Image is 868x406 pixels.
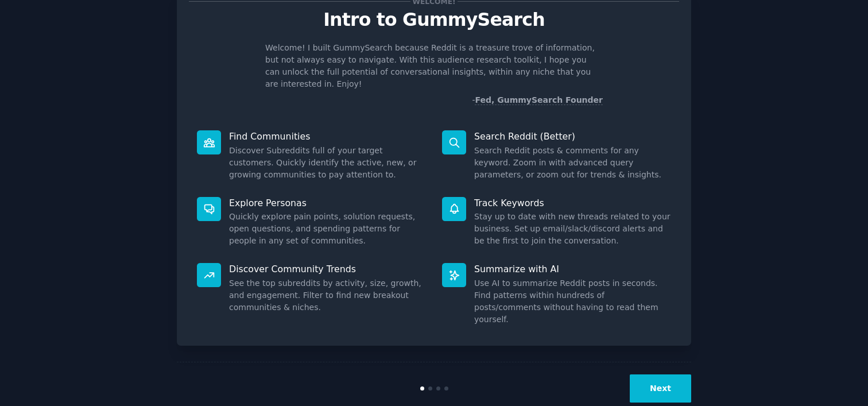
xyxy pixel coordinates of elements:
[229,145,426,181] dd: Discover Subreddits full of your target customers. Quickly identify the active, new, or growing c...
[229,277,426,314] dd: See the top subreddits by activity, size, growth, and engagement. Filter to find new breakout com...
[189,10,679,30] p: Intro to GummySearch
[229,130,426,142] p: Find Communities
[474,197,671,209] p: Track Keywords
[474,263,671,275] p: Summarize with AI
[474,130,671,142] p: Search Reddit (Better)
[474,277,671,326] dd: Use AI to summarize Reddit posts in seconds. Find patterns within hundreds of posts/comments with...
[472,94,603,106] div: -
[229,263,426,275] p: Discover Community Trends
[474,211,671,247] dd: Stay up to date with new threads related to your business. Set up email/slack/discord alerts and ...
[265,42,603,90] p: Welcome! I built GummySearch because Reddit is a treasure trove of information, but not always ea...
[475,95,603,105] a: Fed, GummySearch Founder
[630,374,691,403] button: Next
[474,145,671,181] dd: Search Reddit posts & comments for any keyword. Zoom in with advanced query parameters, or zoom o...
[229,211,426,247] dd: Quickly explore pain points, solution requests, open questions, and spending patterns for people ...
[229,197,426,209] p: Explore Personas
